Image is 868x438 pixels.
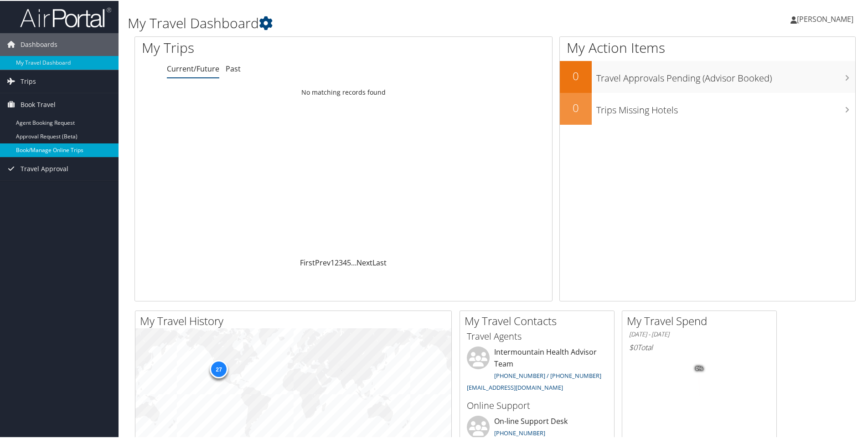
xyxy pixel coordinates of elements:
a: [PHONE_NUMBER] [494,428,545,436]
a: First [300,257,315,267]
tspan: 0% [696,365,703,371]
span: [PERSON_NAME] [797,13,853,23]
h2: 0 [560,67,592,83]
a: 0Travel Approvals Pending (Advisor Booked) [560,60,855,92]
li: Intermountain Health Advisor Team [462,346,612,394]
img: airportal-logo.png [20,6,111,27]
span: Trips [21,69,36,92]
a: 1 [331,257,335,267]
span: $0 [629,341,637,351]
a: [PHONE_NUMBER] / [PHONE_NUMBER] [494,371,601,379]
a: 4 [343,257,347,267]
h1: My Trips [142,37,372,56]
a: [PERSON_NAME] [790,5,863,32]
h3: Trips Missing Hotels [596,98,855,116]
a: Next [356,257,372,267]
h1: My Action Items [560,37,855,56]
a: Past [226,63,241,73]
h6: Total [629,341,770,351]
h2: My Travel History [140,312,451,328]
td: No matching records found [135,83,552,100]
a: 2 [335,257,339,267]
h6: [DATE] - [DATE] [629,329,770,338]
a: Current/Future [167,63,219,73]
a: [EMAIL_ADDRESS][DOMAIN_NAME] [467,382,563,391]
a: Prev [315,257,331,267]
a: 3 [339,257,343,267]
a: 0Trips Missing Hotels [560,92,855,124]
a: 5 [347,257,351,267]
h2: My Travel Contacts [465,312,614,328]
h1: My Travel Dashboard [128,13,618,32]
h3: Travel Agents [467,329,607,342]
span: Dashboards [21,32,57,55]
span: Travel Approval [21,157,68,179]
div: 27 [210,359,228,377]
span: Book Travel [21,92,56,115]
h3: Online Support [467,398,607,411]
h2: My Travel Spend [627,312,776,328]
span: … [351,257,356,267]
a: Last [372,257,387,267]
h3: Travel Approvals Pending (Advisor Booked) [596,66,855,84]
h2: 0 [560,99,592,115]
